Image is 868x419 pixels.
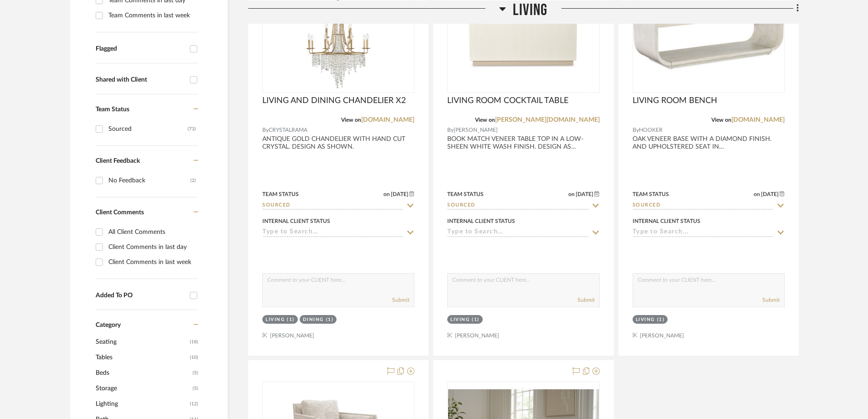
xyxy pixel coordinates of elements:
span: Lighting [96,396,188,412]
div: Team Comments in last week [108,8,196,23]
div: Team Status [633,190,669,198]
span: on [568,191,575,197]
span: View on [711,117,731,123]
div: Internal Client Status [633,217,700,225]
div: (1) [657,316,665,323]
span: Client Feedback [96,158,140,164]
div: (73) [188,122,196,136]
div: Added To PO [96,292,185,300]
input: Type to Search… [447,202,588,210]
div: Shared with Client [96,76,185,84]
span: (10) [190,350,198,365]
div: (2) [190,173,196,188]
span: By [633,126,639,134]
span: CRYSTALRAMA [269,126,307,134]
span: on [754,191,760,197]
div: (1) [472,316,480,323]
span: Seating [96,334,188,350]
div: Internal Client Status [262,217,330,225]
span: Client Comments [96,209,144,216]
input: Type to Search… [262,202,403,210]
span: [PERSON_NAME] [454,126,498,134]
div: LIVING [450,316,470,323]
span: View on [475,117,495,123]
span: on [383,191,390,197]
div: (1) [287,316,295,323]
input: Type to Search… [447,228,588,237]
a: [DOMAIN_NAME] [731,117,785,123]
div: (1) [326,316,334,323]
a: [DOMAIN_NAME] [361,117,414,123]
input: Type to Search… [262,228,403,237]
a: [PERSON_NAME][DOMAIN_NAME] [495,117,600,123]
span: Beds [96,365,190,381]
span: Tables [96,350,188,365]
div: Internal Client Status [447,217,515,225]
div: Client Comments in last day [108,240,196,254]
span: View on [341,117,361,123]
button: Submit [392,296,409,304]
input: Type to Search… [633,202,774,210]
div: DINING [303,316,324,323]
div: No Feedback [108,173,190,188]
button: Submit [577,296,595,304]
span: HOOKER [639,126,663,134]
span: LIVING ROOM COCKTAIL TABLE [447,96,568,106]
span: (12) [190,397,198,411]
div: Flagged [96,45,185,53]
div: All Client Comments [108,225,196,239]
span: [DATE] [760,191,780,197]
div: LIVING [636,316,655,323]
span: Category [96,321,121,329]
div: Sourced [108,122,188,136]
input: Type to Search… [633,228,774,237]
button: Submit [762,296,780,304]
span: [DATE] [390,191,409,197]
span: [DATE] [575,191,594,197]
span: LIVING AND DINING CHANDELIER X2 [262,96,406,106]
div: Client Comments in last week [108,255,196,269]
span: Team Status [96,106,129,113]
div: Team Status [262,190,299,198]
div: LIVING [266,316,285,323]
span: By [262,126,269,134]
span: By [447,126,454,134]
span: (5) [193,366,198,380]
span: LIVING ROOM BENCH [633,96,717,106]
span: (5) [193,381,198,396]
span: Storage [96,381,190,396]
div: Team Status [447,190,484,198]
span: (18) [190,335,198,349]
